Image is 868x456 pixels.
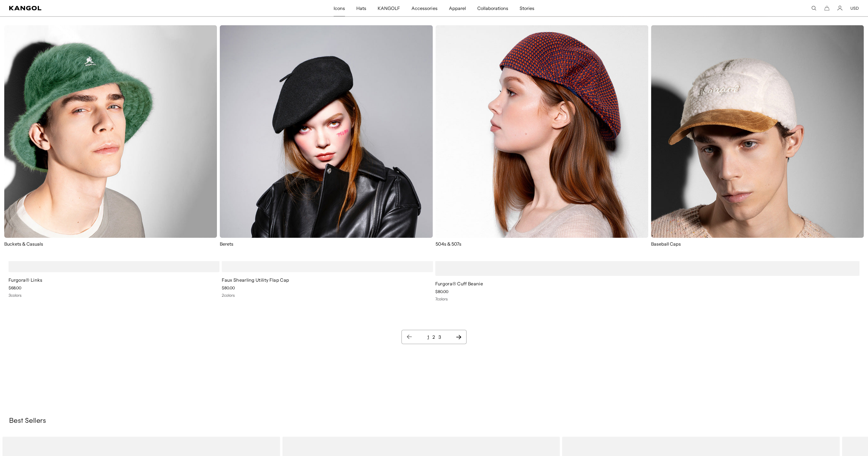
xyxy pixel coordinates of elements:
[4,241,217,247] p: Buckets & Casuals
[9,417,859,425] h3: Best Sellers
[651,241,864,247] p: Baseball Caps
[4,25,217,247] a: Buckets & Casuals
[837,6,842,11] a: Account
[436,25,648,247] a: 504s & 507s
[9,277,42,283] a: Furgora® Links
[9,285,21,290] span: $68.00
[9,293,219,298] div: 3 colors
[9,6,221,11] a: Kangol
[427,334,429,340] a: 1 page
[401,330,466,344] nav: Pagination
[651,25,864,253] a: Baseball Caps
[435,289,448,294] span: $80.00
[222,277,289,283] a: Faux Shearling Utility Flap Cap
[222,293,433,298] div: 2 colors
[824,6,829,11] button: Cart
[456,334,462,340] a: Next page
[432,334,435,340] a: 2 page
[438,334,441,340] a: 3 page
[850,6,859,11] button: USD
[811,6,816,11] summary: Search here
[435,296,860,302] div: 7 colors
[220,25,432,247] a: Berets
[220,241,432,247] p: Berets
[222,285,235,290] span: $80.00
[435,281,483,286] a: Furgora® Cuff Beanie
[436,241,648,247] p: 504s & 507s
